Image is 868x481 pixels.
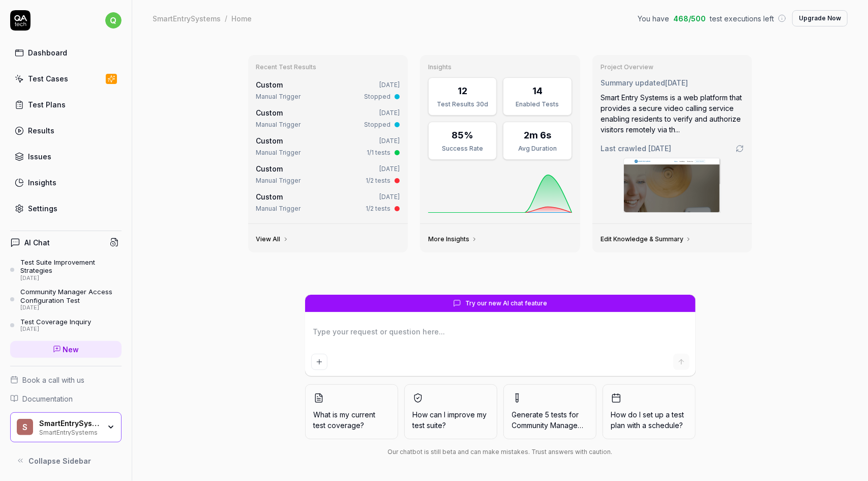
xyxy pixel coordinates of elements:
[28,99,66,110] div: Test Plans
[366,204,391,213] div: 1/2 tests
[254,133,402,159] a: Custom[DATE]Manual Trigger1/1 tests
[10,341,122,358] a: New
[256,148,301,157] div: Manual Trigger
[10,121,122,140] a: Results
[10,147,122,166] a: Issues
[624,158,721,212] img: Screenshot
[254,105,402,131] a: Custom[DATE]Manual TriggerStopped
[601,78,665,87] span: Summary updated
[10,412,122,443] button: SSmartEntrySystemsSmartEntrySystems
[22,393,73,404] span: Documentation
[10,393,122,404] a: Documentation
[28,456,91,466] span: Collapse Sidebar
[512,421,594,430] span: Community Management
[601,235,692,243] a: Edit Knowledge & Summary
[17,419,33,435] span: S
[10,173,122,192] a: Insights
[28,47,67,58] div: Dashboard
[63,344,79,355] span: New
[20,258,122,275] div: Test Suite Improvement Strategies
[10,450,122,471] button: Collapse Sidebar
[465,299,547,308] span: Try our new AI chat feature
[28,177,56,188] div: Insights
[256,164,283,173] span: Custom
[314,409,390,431] span: What is my current test coverage?
[311,354,327,370] button: Add attachment
[256,108,283,117] span: Custom
[10,288,122,311] a: Community Manager Access Configuration Test[DATE]
[20,326,91,333] div: [DATE]
[601,143,671,154] span: Last crawled
[638,13,669,24] span: You have
[611,409,687,431] span: How do I set up a test plan with a schedule?
[256,192,283,201] span: Custom
[153,13,221,23] div: SmartEntrySystems
[458,84,467,98] div: 12
[710,13,774,24] span: test executions left
[28,125,54,136] div: Results
[20,288,122,304] div: Community Manager Access Configuration Test
[510,144,565,153] div: Avg Duration
[24,237,50,248] h4: AI Chat
[379,81,400,89] time: [DATE]
[435,100,490,109] div: Test Results 30d
[673,13,706,24] span: 468 / 500
[736,145,744,153] a: Go to crawling settings
[10,199,122,218] a: Settings
[452,128,473,142] div: 85%
[256,92,301,101] div: Manual Trigger
[256,176,301,185] div: Manual Trigger
[364,120,391,129] div: Stopped
[603,384,696,439] button: How do I set up a test plan with a schedule?
[601,92,744,135] div: Smart Entry Systems is a web platform that provides a secure video calling service enabling resid...
[256,80,283,89] span: Custom
[367,148,391,157] div: 1/1 tests
[225,13,227,23] div: /
[256,204,301,213] div: Manual Trigger
[10,95,122,115] a: Test Plans
[10,375,122,385] a: Book a call with us
[379,109,400,117] time: [DATE]
[22,375,84,385] span: Book a call with us
[28,151,51,162] div: Issues
[435,144,490,153] div: Success Rate
[20,304,122,312] div: [DATE]
[39,419,100,428] div: SmartEntrySystems
[10,69,122,89] a: Test Cases
[428,235,477,243] a: More Insights
[10,318,122,333] a: Test Coverage Inquiry[DATE]
[105,10,122,31] button: q
[379,165,400,173] time: [DATE]
[428,63,572,71] h3: Insights
[105,12,122,29] span: q
[254,161,402,187] a: Custom[DATE]Manual Trigger1/2 tests
[413,409,489,431] span: How can I improve my test suite?
[256,63,400,71] h3: Recent Test Results
[305,384,398,439] button: What is my current test coverage?
[254,189,402,215] a: Custom[DATE]Manual Trigger1/2 tests
[20,275,122,282] div: [DATE]
[404,384,497,439] button: How can I improve my test suite?
[601,63,744,71] h3: Project Overview
[231,13,252,23] div: Home
[503,384,596,439] button: Generate 5 tests forCommunity Management
[20,318,91,326] div: Test Coverage Inquiry
[379,193,400,201] time: [DATE]
[366,176,391,185] div: 1/2 tests
[254,77,402,103] a: Custom[DATE]Manual TriggerStopped
[532,84,543,98] div: 14
[379,137,400,145] time: [DATE]
[256,235,289,243] a: View All
[665,78,688,87] time: [DATE]
[10,43,122,63] a: Dashboard
[256,120,301,129] div: Manual Trigger
[510,100,565,109] div: Enabled Tests
[39,428,100,436] div: SmartEntrySystems
[512,409,588,431] span: Generate 5 tests for
[10,258,122,281] a: Test Suite Improvement Strategies[DATE]
[792,10,848,26] button: Upgrade Now
[648,144,671,153] time: [DATE]
[305,447,696,457] div: Our chatbot is still beta and can make mistakes. Trust answers with caution.
[256,136,283,145] span: Custom
[524,128,551,142] div: 2m 6s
